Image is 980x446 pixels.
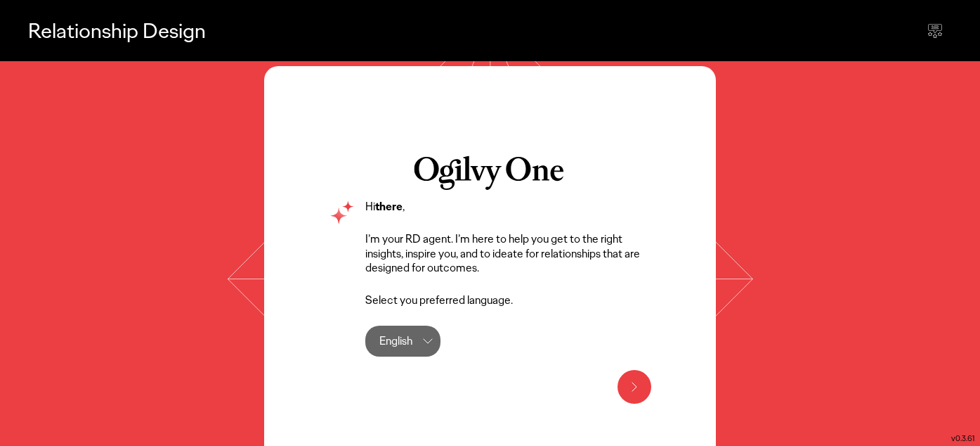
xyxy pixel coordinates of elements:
div: Send feedback [918,14,952,48]
div: English [379,326,412,357]
p: Relationship Design [28,16,206,45]
p: I’m your RD agent. I’m here to help you get to the right insights, inspire you, and to ideate for... [365,232,651,276]
strong: there [375,199,403,214]
p: Select you preferred language. [365,293,651,308]
p: Hi , [365,200,651,215]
